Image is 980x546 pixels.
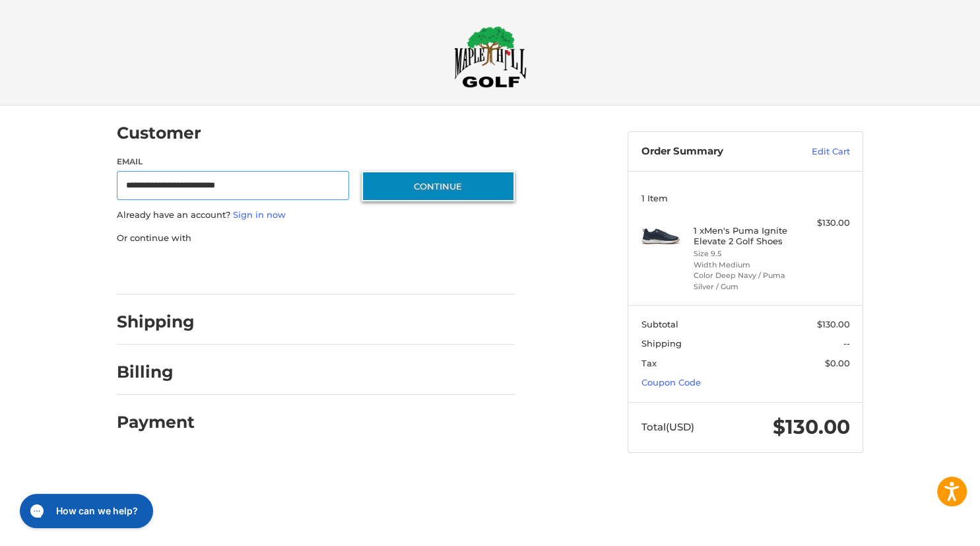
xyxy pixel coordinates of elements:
[783,145,850,158] a: Edit Cart
[773,415,850,439] span: $130.00
[641,338,682,349] span: Shipping
[117,232,515,245] p: Or continue with
[641,193,850,203] h3: 1 Item
[798,217,850,230] div: $130.00
[641,421,694,433] span: Total (USD)
[641,319,678,329] span: Subtotal
[825,358,850,368] span: $0.00
[117,209,515,222] p: Already have an account?
[117,123,201,143] h2: Customer
[13,489,156,533] iframe: Gorgias live chat messenger
[843,338,850,349] span: --
[694,259,795,271] li: Width Medium
[117,312,195,332] h2: Shipping
[454,26,527,88] img: Maple Hill Golf
[694,248,795,259] li: Size 9.5
[694,270,795,292] li: Color Deep Navy / Puma Silver / Gum
[641,145,783,158] h3: Order Summary
[337,257,436,281] iframe: PayPal-venmo
[362,171,515,201] button: Continue
[817,319,850,329] span: $130.00
[113,257,212,281] iframe: PayPal-paypal
[694,225,795,247] h4: 1 x Men's Puma Ignite Elevate 2 Golf Shoes
[641,358,657,368] span: Tax
[641,377,701,388] a: Coupon Code
[233,209,286,220] a: Sign in now
[117,412,195,432] h2: Payment
[117,362,194,382] h2: Billing
[224,257,323,281] iframe: PayPal-paylater
[117,156,349,168] label: Email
